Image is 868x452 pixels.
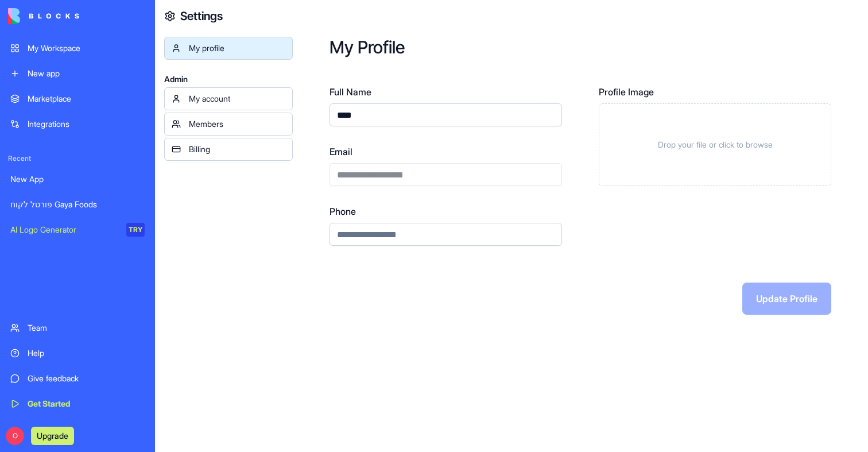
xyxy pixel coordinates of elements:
span: Admin [164,74,293,85]
a: Help [3,342,152,365]
a: Team [3,316,152,339]
div: Help [28,347,145,359]
label: Full Name [330,85,562,99]
a: פורטל לקוח Gaya Foods [3,193,152,216]
span: Drop your file or click to browse [658,139,773,150]
div: My profile [189,43,285,54]
div: Integrations [28,118,145,130]
div: AI Logo Generator [10,224,118,235]
div: Billing [189,144,285,155]
h4: Settings [180,8,223,24]
a: New App [3,168,152,191]
div: TRY [126,223,145,237]
a: Marketplace [3,87,152,110]
button: Upgrade [31,427,74,445]
a: Give feedback [3,367,152,390]
a: New app [3,62,152,85]
div: Get Started [28,398,145,409]
span: Recent [3,154,152,163]
div: Members [189,118,285,130]
div: Drop your file or click to browse [599,103,831,186]
label: Profile Image [599,85,831,99]
div: New app [28,68,145,79]
a: Billing [164,138,293,161]
div: פורטל לקוח Gaya Foods [10,199,145,210]
div: My Workspace [28,43,145,54]
div: Give feedback [28,373,145,384]
label: Email [330,145,562,159]
div: My account [189,93,285,105]
a: My profile [164,37,293,60]
img: logo [8,8,79,24]
a: Upgrade [31,430,74,441]
a: My account [164,87,293,110]
h2: My Profile [330,37,831,57]
a: Members [164,113,293,136]
a: Get Started [3,392,152,415]
span: O [6,427,24,445]
a: Integrations [3,113,152,136]
a: AI Logo GeneratorTRY [3,218,152,241]
div: Marketplace [28,93,145,105]
a: My Workspace [3,37,152,60]
div: Team [28,322,145,334]
div: New App [10,173,145,185]
label: Phone [330,204,562,218]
